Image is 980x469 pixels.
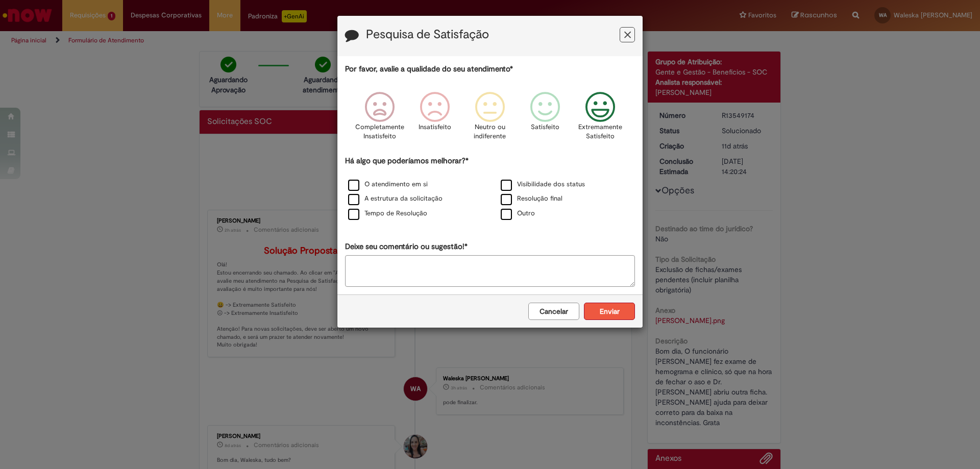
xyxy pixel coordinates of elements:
div: Há algo que poderíamos melhorar?* [345,156,635,221]
div: Neutro ou indiferente [464,84,516,154]
label: O atendimento em si [348,180,428,189]
div: Extremamente Satisfeito [574,84,626,154]
label: Resolução final [501,194,562,204]
div: Satisfeito [519,84,571,154]
div: Completamente Insatisfeito [353,84,405,154]
button: Enviar [584,303,635,320]
label: Visibilidade dos status [501,180,585,189]
button: Cancelar [528,303,579,320]
p: Completamente Insatisfeito [355,122,404,141]
label: Outro [501,209,535,218]
p: Insatisfeito [419,122,451,132]
p: Satisfeito [531,122,559,132]
label: Por favor, avalie a qualidade do seu atendimento* [345,64,513,75]
label: A estrutura da solicitação [348,194,443,204]
label: Deixe seu comentário ou sugestão!* [345,241,468,252]
div: Insatisfeito [409,84,461,154]
label: Pesquisa de Satisfação [366,28,489,41]
label: Tempo de Resolução [348,209,427,218]
p: Extremamente Satisfeito [578,122,622,141]
p: Neutro ou indiferente [472,122,508,141]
